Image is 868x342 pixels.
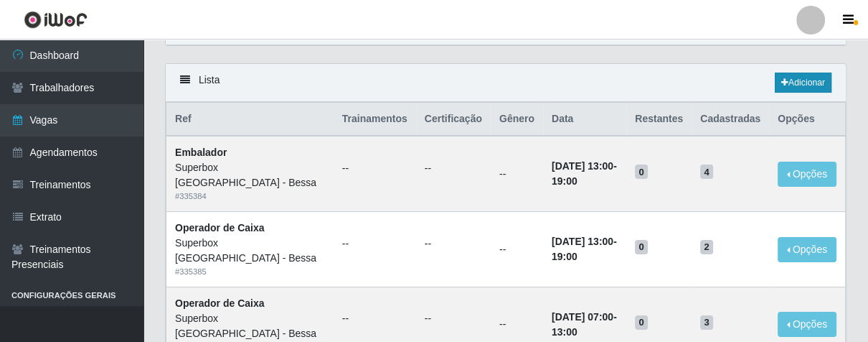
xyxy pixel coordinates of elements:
[552,326,577,338] time: 13:00
[166,64,846,102] div: Lista
[175,297,265,309] strong: Operador de Caixa
[552,160,617,187] strong: -
[692,103,769,137] th: Cadastradas
[635,315,648,330] span: 0
[552,175,577,187] time: 19:00
[552,251,577,262] time: 19:00
[552,160,613,172] time: [DATE] 13:00
[769,103,845,137] th: Opções
[700,315,713,330] span: 3
[342,236,407,251] ul: --
[778,312,836,337] button: Opções
[491,136,543,211] td: --
[24,11,88,29] img: CoreUI Logo
[778,237,836,262] button: Opções
[635,240,648,254] span: 0
[491,212,543,287] td: --
[626,103,692,137] th: Restantes
[175,147,227,158] strong: Embalador
[552,311,613,323] time: [DATE] 07:00
[175,236,325,266] div: Superbox [GEOGRAPHIC_DATA] - Bessa
[425,161,482,176] ul: --
[700,165,713,179] span: 4
[416,103,491,137] th: Certificação
[342,161,407,176] ul: --
[425,236,482,251] ul: --
[552,236,617,262] strong: -
[175,160,325,190] div: Superbox [GEOGRAPHIC_DATA] - Bessa
[552,311,617,338] strong: -
[175,222,265,234] strong: Operador de Caixa
[175,311,325,341] div: Superbox [GEOGRAPHIC_DATA] - Bessa
[775,73,831,93] a: Adicionar
[334,103,416,137] th: Trainamentos
[700,240,713,254] span: 2
[552,236,613,247] time: [DATE] 13:00
[175,266,325,278] div: # 335385
[491,103,543,137] th: Gênero
[342,311,407,326] ul: --
[778,162,836,187] button: Opções
[635,165,648,179] span: 0
[543,103,626,137] th: Data
[166,103,334,137] th: Ref
[175,190,325,203] div: # 335384
[425,311,482,326] ul: --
